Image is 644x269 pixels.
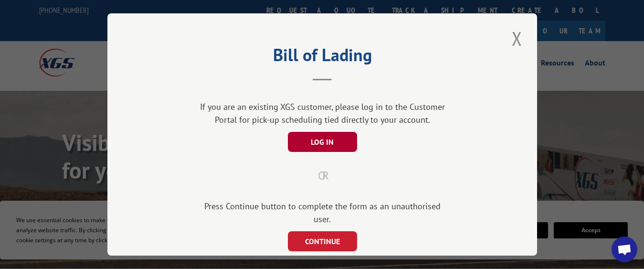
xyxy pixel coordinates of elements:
a: LOG IN [287,138,357,147]
div: If you are an existing XGS customer, please log in to the Customer Portal for pick-up scheduling ... [196,100,449,126]
a: Open chat [612,237,637,262]
div: OR [155,167,489,184]
button: LOG IN [287,132,357,152]
div: Press Continue button to complete the form as an unauthorised user. [196,200,449,226]
button: Close modal [509,25,525,52]
h2: Bill of Lading [155,48,489,66]
button: CONTINUE [287,231,357,251]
